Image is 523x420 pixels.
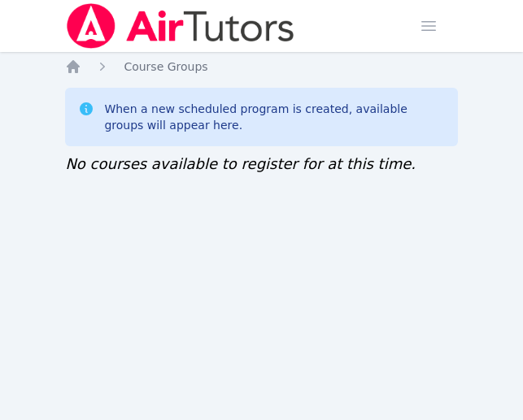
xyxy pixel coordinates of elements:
[124,58,207,75] a: Course Groups
[104,101,444,133] div: When a new scheduled program is created, available groups will appear here.
[65,58,457,75] nav: Breadcrumb
[124,60,207,73] span: Course Groups
[65,3,295,49] img: Air Tutors
[65,155,416,172] span: No courses available to register for at this time.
